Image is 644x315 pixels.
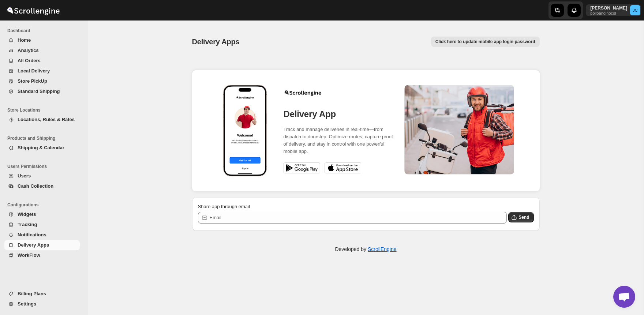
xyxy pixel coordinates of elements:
span: Store Locations [7,107,83,113]
span: Billing Plans [18,291,46,296]
span: Products and Shipping [7,135,83,141]
p: Developed by [335,245,396,253]
span: Users [18,173,31,179]
button: WorkFlow [4,250,80,260]
img: Download on the App Store [325,162,361,173]
img: Get it on Google Play [284,162,320,173]
span: Cash Collection [18,183,53,189]
button: Billing Plans [4,289,80,299]
span: Analytics [18,48,39,53]
span: Users Permissions [7,164,83,169]
button: Notifications [4,230,80,240]
img: App preview [404,85,514,175]
button: Settings [4,299,80,309]
span: All Orders [18,58,41,63]
button: Cash Collection [4,181,80,191]
span: WorkFlow [18,252,40,258]
button: Users [4,171,80,181]
span: Locations, Rules & Rates [18,117,75,122]
span: Tracking [18,222,37,227]
button: All Orders [4,56,80,66]
img: ScrollEngine [6,1,61,19]
span: Store PickUp [18,78,47,84]
span: Widgets [18,211,36,217]
img: Mobile screen [218,85,273,176]
p: Track and manage deliveries in real-time—from dispatch to doorstep. Optimize routes, capture proo... [284,126,393,155]
span: Standard Shipping [18,89,60,94]
button: Delivery Apps [4,240,80,250]
span: Settings [18,301,36,307]
span: Home [18,37,31,43]
input: Email [210,212,507,224]
p: polloandinocol [590,11,627,15]
button: User menu [586,4,641,16]
h3: Delivery App [284,108,393,120]
button: Home [4,35,80,45]
button: Shipping & Calendar [4,143,80,153]
p: [PERSON_NAME] [590,5,627,11]
button: Send [508,212,533,222]
span: Delivery Apps [192,38,240,46]
span: Configurations [7,202,83,208]
span: Click here to update mobile app login password [435,39,535,45]
a: Open chat [613,286,635,308]
img: Logo [284,86,322,99]
a: ScrollEngine [368,246,397,252]
span: Local Delivery [18,68,50,74]
text: JC [633,8,638,12]
span: Notifications [18,232,46,237]
button: Tracking [4,220,80,230]
span: Delivery Apps [18,242,49,248]
span: Send [518,214,529,220]
span: Share app through email [198,204,250,209]
button: Widgets [4,209,80,220]
button: Analytics [4,45,80,56]
button: Locations, Rules & Rates [4,115,80,125]
button: Secondary action label [431,37,540,47]
span: Dashboard [7,28,83,34]
span: Juan Carrillo [630,5,640,15]
span: Shipping & Calendar [18,145,64,150]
